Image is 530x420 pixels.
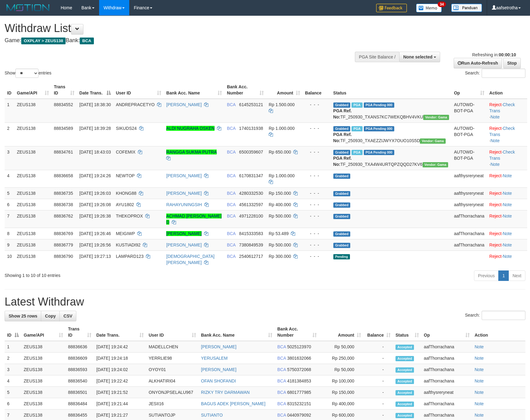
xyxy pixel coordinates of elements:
[239,242,263,247] span: Copy 7380849539 to clipboard
[164,81,224,99] th: Bank Acc. Name: activate to sort column ascending
[319,398,363,410] td: Rp 400,000
[5,323,21,341] th: ID: activate to sort column descending
[395,390,414,395] span: Accepted
[21,38,66,44] span: OXPLAY > ZEUS138
[94,341,146,353] td: [DATE] 19:24:42
[41,311,60,321] a: Copy
[395,345,414,350] span: Accepted
[452,170,487,187] td: aafthysreryneat
[498,270,509,281] a: 1
[363,387,393,398] td: -
[487,228,527,239] td: ·
[166,150,216,154] a: RANGGA SUKMA PUTRA
[269,202,291,207] span: Rp 400.000
[227,102,235,107] span: BCA
[475,390,484,395] a: Note
[5,146,14,170] td: 3
[66,353,94,364] td: 88836609
[5,22,347,34] h1: Withdraw List
[475,378,484,383] a: Note
[487,239,527,250] td: ·
[269,173,295,178] span: Rp 1.000.000
[116,254,143,259] span: LAMPARD123
[475,413,484,418] a: Note
[9,314,37,318] span: Show 25 rows
[305,230,328,237] div: - - -
[333,191,351,196] span: Grabbed
[452,99,487,123] td: AUTOWD-BOT-PGA
[54,214,73,218] span: 88836762
[363,353,393,364] td: -
[487,187,527,199] td: ·
[487,170,527,187] td: ·
[489,126,502,131] a: Reject
[364,150,395,155] span: PGA Pending
[94,387,146,398] td: [DATE] 19:21:52
[51,81,77,99] th: Trans ID: activate to sort column ascending
[79,102,111,107] span: [DATE] 18:38:30
[333,150,351,155] span: Grabbed
[451,4,482,12] img: panduan.png
[269,242,291,247] span: Rp 500.000
[79,173,111,178] span: [DATE] 19:24:26
[227,191,235,196] span: BCA
[146,353,199,364] td: YERRLIE98
[452,228,487,239] td: aafThorrachana
[489,191,502,196] a: Reject
[305,253,328,259] div: - - -
[393,323,421,341] th: Status: activate to sort column ascending
[421,387,472,398] td: aafthysreryneat
[14,170,51,187] td: ZEUS138
[227,150,235,154] span: BCA
[269,254,291,259] span: Rp 300.000
[116,191,136,196] span: KHONG88
[21,375,66,387] td: ZEUS138
[489,231,502,236] a: Reject
[201,413,223,418] a: SUTIANTO
[79,254,111,259] span: [DATE] 19:27:13
[21,398,66,410] td: ZEUS138
[5,228,14,239] td: 8
[351,126,362,131] span: Marked by aafsolysreylen
[452,199,487,210] td: aafthysreryneat
[489,126,515,137] a: Check Trans
[269,150,291,154] span: Rp 650.000
[166,214,222,225] a: ACHMAD [PERSON_NAME] D
[489,150,515,161] a: Check Trans
[5,3,51,12] img: MOTION_logo.png
[166,202,202,207] a: RAHAYUNINGSIH
[351,102,362,108] span: Marked by aafsolysreylen
[475,356,484,361] a: Note
[14,199,51,210] td: ZEUS138
[333,126,351,131] span: Grabbed
[489,150,502,154] a: Reject
[503,58,521,68] a: Stop
[487,81,527,99] th: Action
[503,231,512,236] a: Note
[5,38,347,44] h4: Game: Bank:
[503,242,512,247] a: Note
[452,146,487,170] td: AUTOWD-BOT-PGA
[146,323,199,341] th: User ID: activate to sort column ascending
[54,191,73,196] span: 88836735
[277,356,286,361] span: BCA
[351,150,362,155] span: Marked by aafsolysreylen
[482,311,525,320] input: Search:
[146,387,199,398] td: ONYONJPSELALU967
[227,126,235,131] span: BCA
[333,243,351,248] span: Grabbed
[166,231,202,236] a: [PERSON_NAME]
[503,202,512,207] a: Note
[116,102,155,107] span: ANDREPRACETYO
[66,364,94,375] td: 88836593
[333,174,351,179] span: Grabbed
[487,199,527,210] td: ·
[14,146,51,170] td: ZEUS138
[45,314,56,318] span: Copy
[269,214,291,218] span: Rp 500.000
[21,341,66,353] td: ZEUS138
[5,170,14,187] td: 4
[269,102,295,107] span: Rp 1.500.000
[14,187,51,199] td: ZEUS138
[116,126,137,131] span: SIKUDS24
